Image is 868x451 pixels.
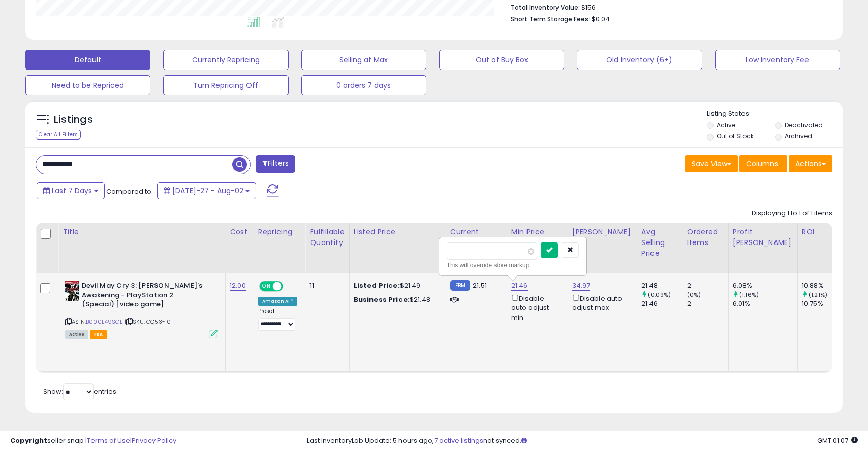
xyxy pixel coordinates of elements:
button: Low Inventory Fee [715,50,840,70]
small: (1.21%) [809,291,827,299]
a: 12.00 [230,281,246,291]
li: $156 [511,1,825,13]
a: 34.97 [572,281,591,291]
div: Disable auto adjust max [572,293,629,313]
a: Terms of Use [87,436,130,445]
button: Last 7 Days [37,182,105,199]
small: (0.09%) [648,291,671,299]
div: Displaying 1 to 1 of 1 items [752,209,832,218]
button: Save View [685,155,738,172]
div: 6.08% [733,281,797,290]
button: Currently Repricing [163,50,288,70]
strong: Copyright [10,436,47,445]
div: ASIN: [65,281,218,337]
div: 21.48 [641,281,683,290]
span: 21.51 [473,281,487,290]
label: Archived [785,132,812,141]
div: Fulfillable Quantity [309,227,345,248]
div: Profit [PERSON_NAME] [733,227,793,248]
a: 21.46 [511,281,528,291]
span: [DATE]-27 - Aug-02 [172,186,243,196]
button: Default [25,50,150,70]
b: Total Inventory Value: [511,3,580,12]
div: Listed Price [354,227,442,237]
div: Min Price [511,227,564,237]
div: seller snap | | [10,436,176,446]
button: Out of Buy Box [439,50,564,70]
small: FBM [450,280,470,291]
label: Deactivated [785,121,823,129]
span: FBA [90,330,107,339]
div: 2 [687,299,728,308]
b: Short Term Storage Fees: [511,15,590,23]
div: Last InventoryLab Update: 5 hours ago, not synced. [307,436,858,446]
div: 2 [687,281,728,290]
h5: Listings [54,113,93,127]
small: (1.16%) [739,291,759,299]
button: Old Inventory (6+) [577,50,702,70]
span: | SKU: GQ53-10 [125,318,171,326]
div: 10.88% [802,281,843,290]
div: 21.46 [641,299,683,308]
a: 7 active listings [434,436,483,445]
div: Clear All Filters [36,130,81,140]
span: Show: entries [43,387,116,396]
div: This will override store markup [447,260,579,270]
button: 0 orders 7 days [301,75,426,95]
div: Disable auto adjust min [511,293,560,322]
label: Out of Stock [717,132,754,141]
div: 10.75% [802,299,843,308]
span: Compared to: [106,187,153,196]
b: Listed Price: [354,281,400,290]
span: 2025-08-11 01:07 GMT [817,436,858,445]
div: ROI [802,227,839,237]
div: Cost [230,227,250,237]
span: All listings currently available for purchase on Amazon [65,330,88,339]
span: OFF [282,282,298,291]
img: 51mjD2v3oWL._SL40_.jpg [65,281,79,301]
div: $21.49 [354,281,438,290]
button: Selling at Max [301,50,426,70]
div: Title [63,227,221,237]
a: Privacy Policy [132,436,176,445]
div: $21.48 [354,295,438,304]
b: Business Price: [354,295,410,304]
span: $0.04 [592,14,610,24]
b: Devil May Cry 3: [PERSON_NAME]'s Awakening - PlayStation 2 (Special) [video game] [82,281,205,312]
span: Last 7 Days [52,186,92,196]
small: (0%) [687,291,701,299]
span: Columns [746,159,778,169]
p: Listing States: [707,109,843,119]
div: Avg Selling Price [641,227,678,259]
div: Preset: [258,308,298,331]
div: 6.01% [733,299,797,308]
a: B000E49SGE [86,318,123,326]
button: Actions [789,155,832,172]
div: Repricing [258,227,301,237]
button: Need to be Repriced [25,75,150,95]
div: 11 [309,281,341,290]
div: [PERSON_NAME] [572,227,633,237]
button: Columns [739,155,787,172]
div: Amazon AI * [258,297,298,306]
button: Filters [256,155,295,173]
span: ON [260,282,273,291]
div: Ordered Items [687,227,724,248]
button: [DATE]-27 - Aug-02 [157,182,256,199]
button: Turn Repricing Off [163,75,288,95]
div: Current Buybox Price [450,227,503,248]
label: Active [717,121,735,129]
